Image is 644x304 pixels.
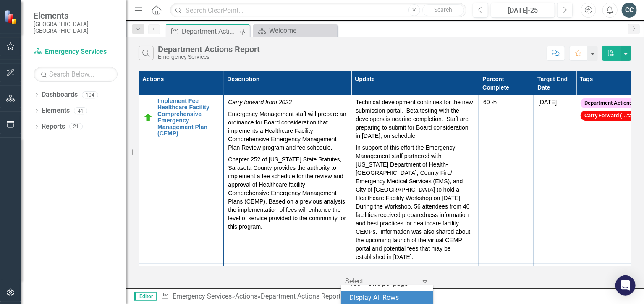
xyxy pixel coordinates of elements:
[139,95,224,264] td: Double-Click to Edit Right Click for Context Menu
[434,6,452,13] span: Search
[356,98,474,142] p: Technical development continues for the new submission portal. Beta testing with the developers i...
[581,98,636,108] span: Department Actions
[228,108,347,153] p: Emergency Management staff will prepare an ordinance for Board consideration that implements a He...
[269,25,335,36] div: Welcome
[42,106,70,116] a: Elements
[143,112,153,122] img: On Target
[255,25,335,36] a: Welcome
[170,3,466,18] input: Search ClearPoint...
[173,292,232,300] a: Emergency Services
[228,99,292,106] em: Carry forward from 2023
[479,95,534,264] td: Double-Click to Edit
[349,293,428,303] div: Display All Rows
[576,95,631,264] td: Double-Click to Edit
[615,275,636,296] div: Open Intercom Messenger
[157,98,219,137] a: Implement Fee Healthcare Facility Comprehensive Emergency Management Plan (CEMP)
[224,95,351,264] td: Double-Click to Edit
[158,54,260,60] div: Emergency Services
[622,3,637,18] button: CC
[491,3,555,18] button: [DATE]-25
[228,153,347,231] p: Chapter 252 of [US_STATE] State Statutes, Sarasota County provides the authority to implement a f...
[34,21,118,34] small: [GEOGRAPHIC_DATA], [GEOGRAPHIC_DATA]
[182,26,237,37] div: Department Actions Report
[158,45,260,54] div: Department Actions Report
[34,11,118,21] span: Elements
[494,5,552,16] div: [DATE]-25
[581,111,638,121] span: Carry Forward (...ta)
[351,95,479,264] td: Double-Click to Edit
[69,123,83,130] div: 21
[42,90,78,100] a: Dashboards
[42,122,65,132] a: Reports
[74,107,87,114] div: 41
[4,10,19,24] img: ClearPoint Strategy
[235,292,257,300] a: Actions
[534,95,576,264] td: Double-Click to Edit
[34,67,118,82] input: Search Below...
[422,4,464,16] button: Search
[82,91,98,98] div: 104
[34,47,118,57] a: Emergency Services
[134,292,157,301] span: Editor
[261,292,340,300] div: Department Actions Report
[161,292,379,301] div: » »
[483,98,529,106] div: 60 %
[356,142,474,261] p: In support of this effort the Emergency Management staff partnered with [US_STATE] Department of ...
[538,99,557,106] span: [DATE]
